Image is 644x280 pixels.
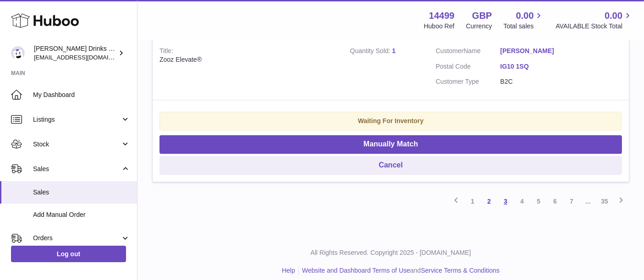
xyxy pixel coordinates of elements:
[503,10,544,31] a: 0.00 Total sales
[596,193,613,210] a: 35
[605,10,622,22] span: 0.00
[160,47,173,57] strong: Title
[160,156,622,175] button: Cancel
[358,117,424,124] strong: Waiting For Inventory
[436,77,501,86] dt: Customer Type
[33,91,130,99] span: My Dashboard
[160,135,622,154] button: Manually Match
[500,47,565,55] a: [PERSON_NAME]
[421,267,500,274] a: Service Terms & Conditions
[33,115,121,124] span: Listings
[464,193,481,210] a: 1
[392,47,396,54] a: 1
[424,22,455,31] div: Huboo Ref
[472,10,492,22] strong: GBP
[33,188,130,197] span: Sales
[500,62,565,71] a: IG10 1SQ
[556,22,633,31] span: AVAILABLE Stock Total
[547,193,563,210] a: 6
[466,22,492,31] div: Currency
[34,44,116,62] div: [PERSON_NAME] Drinks LTD (t/a Zooz)
[34,54,135,61] span: [EMAIL_ADDRESS][DOMAIN_NAME]
[282,267,295,274] a: Help
[33,210,130,219] span: Add Manual Order
[563,193,580,210] a: 7
[503,22,544,31] span: Total sales
[514,193,530,210] a: 4
[33,140,121,149] span: Stock
[481,193,497,210] a: 2
[299,266,500,275] li: and
[436,47,464,54] span: Customer
[436,62,501,73] dt: Postal Code
[160,55,336,64] div: Zooz Elevate®
[33,234,121,242] span: Orders
[497,193,514,210] a: 3
[33,165,121,173] span: Sales
[350,47,392,57] strong: Quantity Sold
[11,246,126,262] a: Log out
[556,10,633,31] a: 0.00 AVAILABLE Stock Total
[500,77,565,86] dd: B2C
[145,248,637,257] p: All Rights Reserved. Copyright 2025 - [DOMAIN_NAME]
[580,193,596,210] span: ...
[429,10,455,22] strong: 14499
[530,193,547,210] a: 5
[302,267,410,274] a: Website and Dashboard Terms of Use
[436,47,501,58] dt: Name
[516,10,534,22] span: 0.00
[11,46,25,60] img: internalAdmin-14499@internal.huboo.com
